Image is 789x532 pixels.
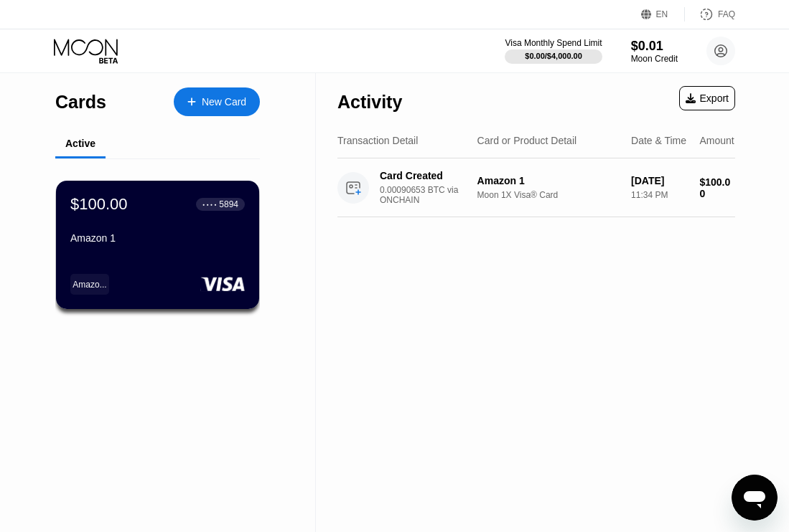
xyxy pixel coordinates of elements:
[70,232,245,244] div: Amazon 1
[686,92,729,104] div: Export
[631,54,678,64] div: Moon Credit
[65,138,95,149] div: Active
[202,96,246,108] div: New Card
[699,176,735,199] div: $100.00
[631,190,688,200] div: 11:34 PM
[55,92,106,113] div: Cards
[685,7,735,22] div: FAQ
[202,202,217,206] div: ● ● ● ●
[56,181,259,309] div: $100.00● ● ● ●5894Amazon 1Amazo...
[732,475,778,521] iframe: Button to launch messaging window, conversation in progress
[718,9,735,19] div: FAQ
[337,135,418,146] div: Transaction Detail
[699,135,734,146] div: Amount
[337,158,735,217] div: Card Created0.00090653 BTC via ONCHAINAmazon 1Moon 1X Visa® Card[DATE]11:34 PM$100.00
[477,135,577,146] div: Card or Product Detail
[679,86,735,110] div: Export
[477,175,620,186] div: Amazon 1
[380,170,487,181] div: Card Created
[70,195,128,214] div: $100.00
[70,274,109,295] div: Amazo...
[380,185,495,205] div: 0.00090653 BTC via ONCHAIN
[505,38,602,48] div: Visa Monthly Spend Limit
[73,280,106,290] div: Amazo...
[641,7,685,22] div: EN
[337,92,402,113] div: Activity
[477,190,620,200] div: Moon 1X Visa® Card
[219,199,238,209] div: 5894
[656,9,668,19] div: EN
[631,135,686,146] div: Date & Time
[525,52,582,60] div: $0.00 / $4,000.00
[631,39,678,54] div: $0.01
[174,87,260,116] div: New Card
[505,38,602,64] div: Visa Monthly Spend Limit$0.00/$4,000.00
[631,175,688,186] div: [DATE]
[631,39,678,64] div: $0.01Moon Credit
